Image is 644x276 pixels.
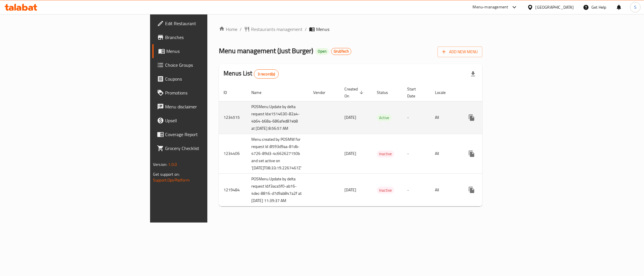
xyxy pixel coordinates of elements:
nav: breadcrumb [219,26,482,33]
div: Active [377,114,392,121]
button: Change Status [479,147,492,161]
span: Promotions [165,89,253,96]
span: Status [377,89,396,96]
a: Branches [152,30,258,44]
a: Edit Restaurant [152,16,258,30]
span: [DATE] [344,114,356,121]
button: Change Status [479,183,492,197]
h2: Menus List [224,69,279,79]
button: Add New Menu [438,47,482,57]
span: Inactive [377,151,394,157]
td: All [430,174,460,206]
a: Restaurants management [244,26,302,33]
div: [GEOGRAPHIC_DATA] [536,4,574,10]
span: Menus [166,48,253,55]
td: All [430,101,460,134]
span: Name [251,89,269,96]
span: Coupons [165,75,253,82]
span: Created On [344,86,365,99]
span: Start Date [407,86,423,99]
span: Vendor [313,89,333,96]
a: Promotions [152,86,258,100]
td: POSMenu Update by delta request Id:e1514630-82a4-4b64-b68a-686afed87eb8 at [DATE] 8:56:57 AM [247,101,309,134]
div: Open [315,48,329,55]
div: Total records count [254,69,279,79]
span: Get support on: [153,171,180,178]
table: enhanced table [219,84,525,207]
span: Menus [316,26,329,33]
td: - [403,101,430,134]
span: Coverage Report [165,131,253,138]
td: - [403,134,430,174]
span: Active [377,114,392,121]
div: Export file [466,67,480,81]
span: ID [224,89,235,96]
a: Coverage Report [152,127,258,141]
span: Locale [435,89,453,96]
a: Menu disclaimer [152,100,258,114]
span: Inactive [377,187,394,194]
span: Branches [165,34,253,41]
span: 3 record(s) [254,71,279,77]
div: Menu-management [473,4,508,11]
a: Menus [152,44,258,58]
button: more [465,147,479,161]
span: Add New Menu [442,48,478,55]
a: Grocery Checklist [152,141,258,155]
li: / [305,26,307,33]
span: Upsell [165,117,253,124]
a: Support.OpsPlatform [153,176,190,184]
a: Choice Groups [152,58,258,72]
th: Actions [460,84,525,101]
span: Version: [153,161,167,168]
span: S [634,4,636,10]
span: [DATE] [344,150,356,157]
span: Open [315,49,329,54]
button: more [465,183,479,197]
span: Menu disclaimer [165,103,253,110]
a: Upsell [152,114,258,127]
span: Edit Restaurant [165,20,253,27]
span: Choice Groups [165,62,253,68]
td: All [430,134,460,174]
span: GrubTech [331,49,351,54]
a: Coupons [152,72,258,86]
td: POSMenu Update by delta request Id:f3aca5f0-ab16-4dec-8816-d7d9ab847a2f at [DATE] 11:39:37 AM [247,174,309,206]
span: Restaurants management [251,26,302,33]
button: more [465,111,479,125]
span: Grocery Checklist [165,145,253,152]
td: - [403,174,430,206]
span: Menu management ( Just Burger ) [219,44,313,57]
td: Menu created by POSMW for request Id :8593d9aa-81db-4726-89d3-4c662627150b and set active on '[DA... [247,134,309,174]
span: 1.0.0 [168,161,177,168]
button: Change Status [479,111,492,125]
div: Inactive [377,187,394,194]
span: [DATE] [344,186,356,194]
